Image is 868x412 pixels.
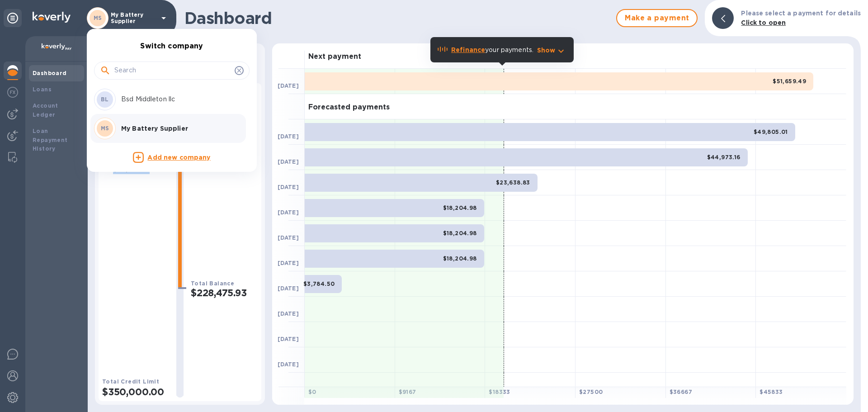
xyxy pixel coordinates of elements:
p: Add new company [147,153,210,163]
p: My Battery Supplier [121,124,235,133]
input: Search [114,64,231,77]
b: MS [101,125,109,132]
p: Bsd Middleton llc [121,95,235,104]
b: BL [101,96,109,103]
